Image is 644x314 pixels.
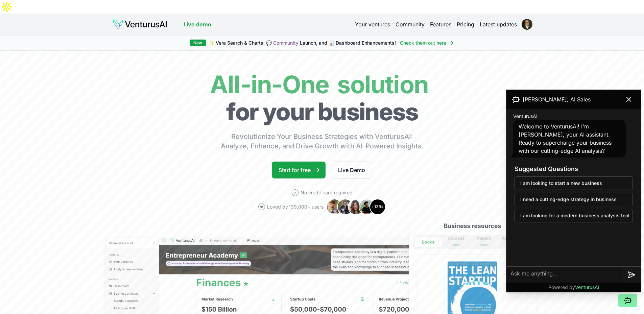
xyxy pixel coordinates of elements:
[515,176,633,190] button: I am looking to start a new business
[522,19,532,30] img: ACg8ocL7ZDOdlA-A8Wa59q1nmCk09Q3ceOIJSHGLmC-eE_WbXpE1Y_p4=s96-c
[548,284,599,291] p: Powered by
[348,199,364,215] img: Avatar 3
[273,40,299,46] a: Community
[430,20,451,28] a: Features
[457,20,474,28] a: Pricing
[515,164,633,174] h3: Suggested Questions
[326,199,342,215] img: Avatar 1
[355,20,390,28] a: Your ventures
[515,193,633,206] button: I need a cutting-edge strategy in business
[331,162,372,178] a: Live Demo
[272,162,326,178] a: Start for free
[575,284,599,290] span: VenturusAI
[396,20,425,28] a: Community
[515,209,633,222] button: I am looking for a modern business analysis tool
[190,40,206,46] div: New
[209,40,396,46] span: ✨ Vera Search & Charts, 💬 Launch, and 📊 Dashboard Enhancements!
[519,123,612,154] span: Welcome to VenturusAI! I'm [PERSON_NAME], your AI assistant. Ready to supercharge your business w...
[184,20,211,28] a: Live demo
[337,199,353,215] img: Avatar 2
[400,40,454,46] a: Check them out here
[523,95,591,103] span: [PERSON_NAME], AI Sales
[513,113,538,120] span: VenturusAI
[113,19,167,30] img: logo
[480,20,517,28] a: Latest updates
[359,199,375,215] img: Avatar 4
